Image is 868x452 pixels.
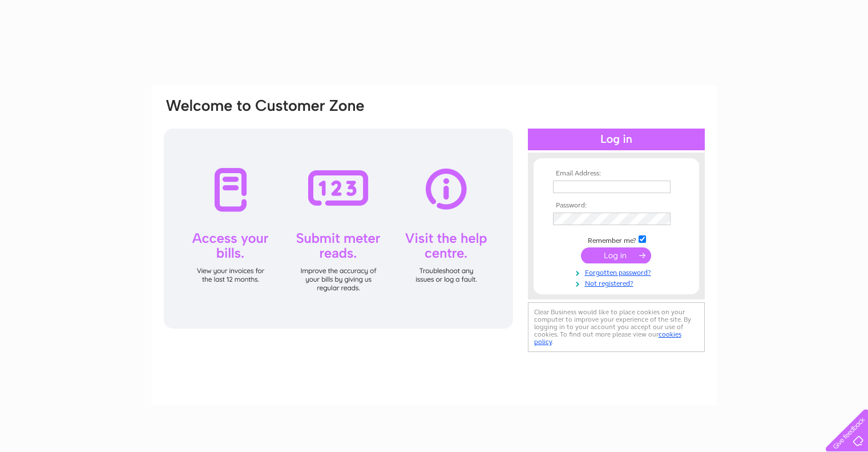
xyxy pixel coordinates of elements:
a: cookies policy [534,330,681,346]
a: Forgotten password? [553,266,683,277]
th: Email Address: [550,170,683,178]
div: Clear Business would like to place cookies on your computer to improve your experience of the sit... [528,302,705,352]
td: Remember me? [550,234,683,245]
a: Not registered? [553,277,683,288]
input: Submit [581,247,651,263]
th: Password: [550,202,683,210]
